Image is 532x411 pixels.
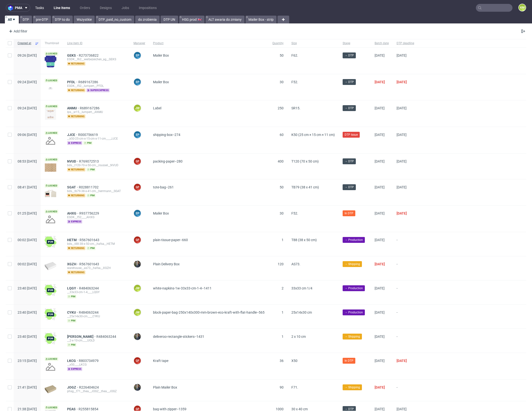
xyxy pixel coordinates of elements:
a: R484063244 [79,310,100,314]
figcaption: EP [134,210,141,217]
figcaption: KM [519,4,526,11]
button: pma [6,4,30,12]
span: 36 [280,359,284,363]
div: bds__tb79-38-x-41-cm__herrmann__SGAT [67,189,126,193]
span: T88 (38 x 50 cm) [291,238,317,242]
span: 21:41 [DATE] [18,385,37,389]
figcaption: JW [134,309,141,316]
span: R484063244 [79,286,100,290]
span: [DATE] [375,106,385,110]
span: → DTP [345,106,354,110]
span: JOGZ [67,385,79,389]
span: - [397,286,414,298]
span: [DATE] [375,385,385,389]
span: [DATE] [375,359,385,363]
a: PFDL [67,80,78,84]
span: bag-with-zipper--1359 [153,407,186,411]
a: AHXG [67,211,79,215]
span: [DATE] [375,407,385,411]
span: deliveroo-rectangle-stickers--1431 [153,335,204,339]
span: - [397,238,414,250]
span: 1000 [276,407,284,411]
span: 33x33 cm 1/4 [291,286,312,290]
span: Locked [45,79,58,82]
span: HETM [67,238,80,242]
div: __2-x-10-cm____UOLD [67,339,126,342]
span: 2 [282,286,284,290]
span: 09:06 [DATE] [18,133,37,137]
span: pma [15,6,22,10]
span: XGZH [67,262,79,266]
span: 23:15 [DATE] [18,359,37,363]
span: → Production [345,310,363,315]
span: Locked [45,52,58,56]
span: returning [67,62,85,66]
span: [DATE] [397,185,407,189]
span: 09:24 [DATE] [18,80,37,84]
a: All [5,16,19,23]
img: no_design.png [45,214,56,225]
span: → Production [345,286,363,290]
span: Mailer Box [153,80,169,84]
span: - [397,310,414,323]
span: Thumbnail [45,41,59,45]
a: do zrobienia [135,16,160,23]
span: pim [86,194,96,197]
a: LQGY [67,286,79,290]
div: lps__sr15__lumpert__ANMU [67,110,126,114]
span: 1 [282,238,284,242]
figcaption: JW [134,285,141,292]
span: pim [86,246,96,250]
a: R567601643 [79,262,100,266]
span: plain-tissue-paper--660 [153,238,188,242]
img: plain-eco.9b3ba858dad33fd82c36.png [45,385,56,393]
span: block-paper-bag-250x140x300-mm-brown-eco-kraft-with-flat-handle--565 [153,310,265,314]
img: wHgJFi1I6lmhQAAAABJRU5ErkJggg== [45,236,56,248]
span: 60 [280,133,284,137]
span: R273736822 [79,53,100,57]
img: version_two_editor_design.png [45,190,56,197]
a: Designs [97,4,115,12]
span: In DTP [345,211,353,216]
span: R255815854 [79,407,99,411]
span: [DATE] [375,211,385,215]
a: GEKS [67,53,79,57]
span: F71. [291,385,298,389]
span: [DATE] [375,80,385,84]
span: [DATE] [397,80,407,84]
span: PEAS [67,407,79,411]
div: EGDK__f52____AHXG [67,215,126,219]
span: [DATE] [375,262,385,266]
span: 08:41 [DATE] [18,185,37,189]
img: version_two_editor_design.png [45,108,56,120]
span: → DTP [345,159,354,164]
span: 120 [278,262,284,266]
span: 30 [280,80,284,84]
span: Product [153,41,265,45]
span: [DATE] [397,133,407,137]
span: NVUD [67,159,79,163]
img: wHgJFi1I6lmhQAAAABJRU5ErkJggg== [45,308,56,320]
span: DTP Issue [345,133,358,137]
span: R484063244 [96,335,117,339]
span: express [67,367,82,371]
span: 400 [278,159,284,163]
span: [DATE] [375,159,385,163]
span: [DATE] [397,211,407,215]
span: returning [67,194,85,197]
img: version_two_editor_design.png [45,56,56,67]
span: 30 x 40 cm [291,407,308,411]
div: __33x33-cm-1-4____LQGY [67,290,126,294]
span: [DATE] [397,106,407,110]
a: R937756229 [79,211,100,215]
img: wHgJFi1I6lmhQAAAABJRU5ErkJggg== [45,284,56,296]
a: DTP [20,16,32,23]
img: logo [8,5,15,11]
a: R769072513 [79,159,100,163]
span: Quantity [272,41,284,45]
